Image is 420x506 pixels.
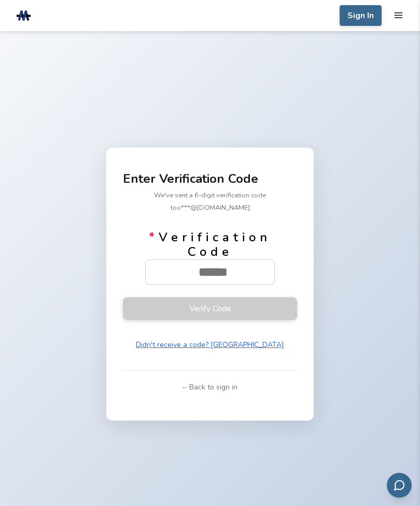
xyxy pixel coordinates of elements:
input: *Verification Code [146,260,281,285]
button: ← Back to sign in [178,379,241,396]
label: Verification Code [145,230,275,285]
button: mobile navigation menu [394,10,403,20]
button: Didn't receive a code? [GEOGRAPHIC_DATA] [132,337,288,353]
p: Enter Verification Code [123,172,297,185]
button: Send feedback via email [387,473,412,498]
button: Sign In [340,5,382,26]
p: We've sent a 6-digit verification code to o***@[DOMAIN_NAME] [123,189,297,214]
button: Verify Code [123,297,297,320]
